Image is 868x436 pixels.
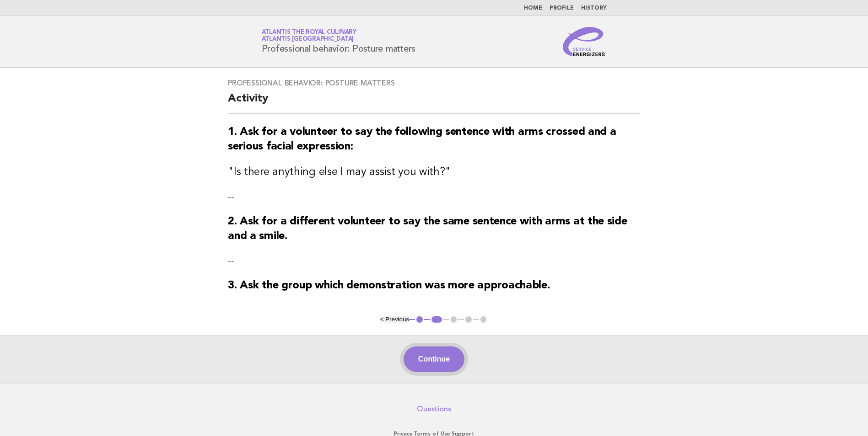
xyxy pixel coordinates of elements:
[228,79,640,88] h3: Professional behavior: Posture matters
[430,315,443,324] button: 2
[262,29,356,42] a: Atlantis the Royal CulinaryAtlantis [GEOGRAPHIC_DATA]
[404,346,464,372] button: Continue
[415,315,424,324] button: 1
[380,316,409,323] button: < Previous
[228,91,640,114] h2: Activity
[581,5,607,11] a: History
[228,165,640,180] h3: "Is there anything else I may assist you with?"
[228,255,640,267] p: --
[228,127,616,152] strong: 1. Ask for a volunteer to say the following sentence with arms crossed and a serious facial expre...
[563,27,607,56] img: Service Energizers
[262,37,354,43] span: Atlantis [GEOGRAPHIC_DATA]
[524,5,542,11] a: Home
[228,191,640,203] p: --
[417,404,451,414] a: Questions
[262,30,416,53] h1: Professional behavior: Posture matters
[550,5,574,11] a: Profile
[228,280,550,291] strong: 3. Ask the group which demonstration was more approachable.
[228,216,627,242] strong: 2. Ask for a different volunteer to say the same sentence with arms at the side and a smile.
